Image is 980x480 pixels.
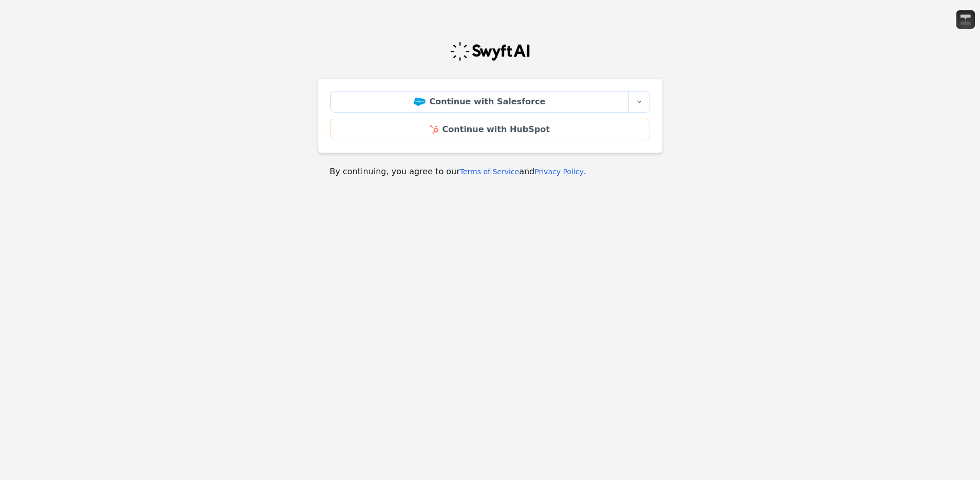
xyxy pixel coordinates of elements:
[450,41,531,62] img: Swyft Logo
[460,168,519,176] a: Terms of Service
[430,125,438,134] img: HubSpot
[414,98,426,106] img: Salesforce
[330,119,650,140] a: Continue with HubSpot
[330,91,629,113] a: Continue with Salesforce
[534,168,583,176] a: Privacy Policy
[330,165,651,178] p: By continuing, you agree to our and .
